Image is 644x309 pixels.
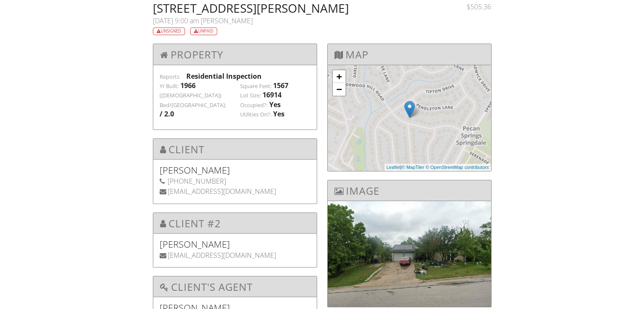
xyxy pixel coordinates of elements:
[387,165,401,170] a: Leaflet
[160,73,180,80] label: Reports
[153,213,317,234] h3: Client #2
[160,187,310,196] div: [EMAIL_ADDRESS][DOMAIN_NAME]
[269,100,281,109] div: Yes
[180,81,196,90] div: 1966
[443,2,491,11] div: $505.36
[160,166,310,174] h5: [PERSON_NAME]
[160,109,174,119] div: / 2.0
[328,44,491,65] h3: Map
[153,2,434,14] h2: [STREET_ADDRESS][PERSON_NAME]
[240,111,271,119] label: Utilities On?:
[240,83,271,90] label: Square Feet:
[160,240,310,248] h5: [PERSON_NAME]
[201,16,253,25] span: [PERSON_NAME]
[426,165,489,170] a: © OpenStreetMap contributors
[186,72,310,81] div: Residential Inspection
[384,164,491,171] div: |
[160,177,310,186] div: [PHONE_NUMBER]
[273,109,285,119] div: Yes
[160,92,221,99] label: ([DEMOGRAPHIC_DATA])
[160,251,310,260] div: [EMAIL_ADDRESS][DOMAIN_NAME]
[160,102,226,109] label: Bed/[GEOGRAPHIC_DATA]:
[333,83,345,96] a: Zoom out
[263,90,282,99] div: 16914
[153,139,317,160] h3: Client
[153,276,317,297] h3: Client's Agent
[333,70,345,83] a: Zoom in
[190,28,217,36] div: Unpaid
[328,180,491,201] h3: Image
[273,81,288,90] div: 1567
[153,44,317,65] h3: Property
[240,102,268,109] label: Occupied?:
[153,16,199,25] span: [DATE] 9:00 am
[402,165,425,170] a: © MapTiler
[153,28,185,36] div: Unsigned
[240,92,261,99] label: Lot Size:
[160,83,179,90] label: Yr Built:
